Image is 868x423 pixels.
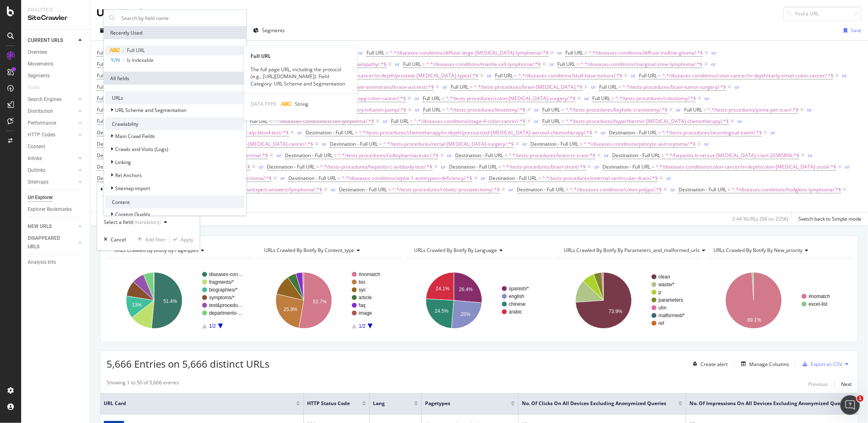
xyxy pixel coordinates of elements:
span: Destination - Full URL [285,152,333,159]
div: or [807,106,812,113]
span: = [514,72,517,79]
button: or [584,94,589,102]
button: or [487,72,492,79]
span: = [410,118,413,125]
div: Recently Used [104,26,246,39]
span: = [580,140,582,147]
span: Destination - Full URL [530,140,578,147]
span: ^.*/diseases-conditions/colon-cancer/in-depth/colon-[MEDICAL_DATA]-stool/.*$ [656,161,836,173]
span: Is Indexable [127,57,154,64]
span: Sitemap import [115,185,150,192]
span: Full URL [250,118,268,125]
div: or [711,49,716,56]
div: Crawlability [105,117,244,130]
div: or [414,95,419,102]
button: or [711,60,716,68]
span: ^.*/tests-procedures/psma-pet-scan/.*$ [707,104,798,116]
span: = [316,163,319,170]
span: ^.*/tests-procedures/neurological-exam/.*$ [662,127,762,138]
span: ^.*/tests-procedures/hepatitis-c-antibody-test/.*$ [320,161,432,173]
button: or [395,60,400,68]
div: Analysis Info [28,258,56,267]
div: or [842,72,847,79]
div: Switch back to Simple mode [798,215,861,222]
div: or [297,129,302,136]
svg: A chart. [556,265,701,336]
button: or [770,129,775,136]
div: Content [105,195,244,208]
div: Next [841,381,852,388]
button: or [534,106,539,114]
span: = [470,83,473,90]
button: Manage Columns [738,359,789,369]
div: or [280,175,285,182]
div: or [676,106,681,113]
div: or [549,61,554,68]
button: [DATE] [97,24,133,37]
span: Main Crawl Fields [115,133,155,140]
a: Distribution [28,107,76,116]
button: or [322,140,327,148]
span: Content Quality [115,211,150,218]
span: 1 [857,395,864,402]
span: URLs Crawled By Botify By pagetypes [114,247,198,254]
div: Analytics [28,7,83,13]
span: = [658,72,661,79]
span: = [652,163,654,170]
span: ^.*/diseases-conditions/colon-cancer/in-depth/early-onset-colon-cancer/.*$ [662,70,833,81]
span: = [442,95,445,102]
span: Full URL [97,61,115,68]
span: Full URL [391,118,409,125]
a: Content [28,142,84,151]
button: or [604,151,609,159]
div: Performance [28,119,56,127]
div: DISAPPEARED URLS [28,234,69,251]
button: or [259,163,264,171]
button: or [737,117,742,125]
div: Inlinks [28,154,42,163]
div: Export as CSV [811,361,842,368]
span: = [611,95,614,102]
span: = [576,61,579,68]
div: or [808,152,813,159]
span: Destination - Full URL [678,186,726,193]
button: Cancel [100,235,126,243]
svg: A chart. [406,265,551,336]
span: Full URL [97,72,115,79]
div: or [845,163,850,170]
div: URL Explorer [97,7,163,20]
span: Destination - Full URL [305,129,353,136]
span: URLs Crawled By Botify By parameters_and_malformed_urls [564,247,700,254]
span: ^.*/diseases-conditions/pilocytic-astrocytoma/.*$ [584,138,696,150]
button: or [557,49,562,57]
span: Full URL [557,61,575,68]
div: Apply [181,236,193,243]
span: Full URL [592,95,610,102]
button: or [670,186,675,193]
button: or [383,117,388,125]
span: Destination - Full URL [339,186,387,193]
div: or [711,61,716,68]
button: or [666,174,671,182]
span: URL Scheme and Segmentation [115,107,186,114]
div: or [704,140,709,147]
div: CURRENT URLS [28,36,63,45]
span: Destination - Full URL [612,152,660,159]
div: or [666,175,671,182]
span: ^.*/diseases-conditions/stage-4-colon-cancer/.*$ [414,116,526,127]
div: or [447,152,452,159]
div: or [770,129,775,136]
button: Add filter [134,235,166,243]
div: Search Engines [28,95,61,104]
span: Destination - Full URL [330,140,378,147]
div: Previous [808,381,828,388]
span: Crawls and Visits (Logs) [115,146,168,153]
span: = [422,61,425,68]
button: Segments [250,24,288,37]
button: or [508,186,513,193]
button: Switch back to Simple mode [795,213,861,226]
span: Linking [115,159,131,166]
div: or [534,118,539,125]
a: Analysis Info [28,258,84,267]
